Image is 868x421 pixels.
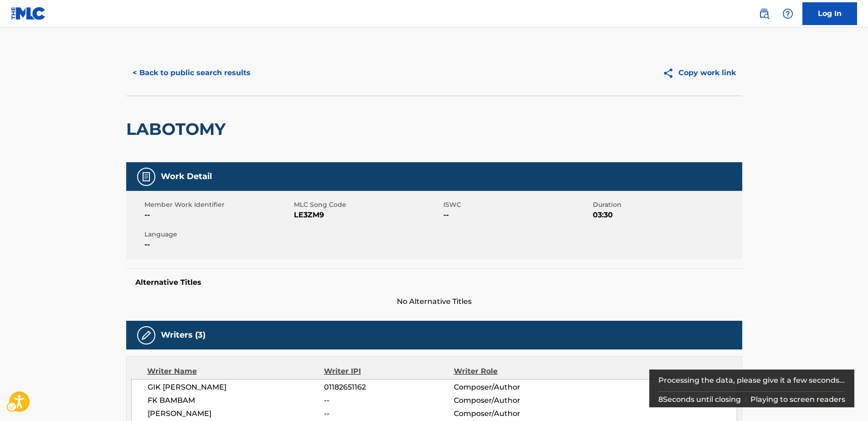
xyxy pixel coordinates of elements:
[144,230,292,239] span: Language
[144,239,292,250] span: --
[663,67,678,79] img: Copy work link
[324,395,453,406] span: --
[324,366,454,377] div: Writer IPI
[454,395,572,406] span: Composer/Author
[144,200,292,210] span: Member Work Identifier
[443,200,591,210] span: ISWC
[126,119,230,139] h2: LABOTOMY
[324,382,453,393] span: 01182651162
[161,171,212,182] h5: Work Detail
[802,2,857,25] a: Log In
[141,330,152,341] img: Writers
[135,278,733,287] h5: Alternative Titles
[294,210,441,221] span: LE3ZM9
[324,408,453,419] span: --
[656,62,742,84] button: Copy work link
[454,382,572,393] span: Composer/Author
[593,210,740,221] span: 03:30
[782,8,793,19] img: help
[593,200,740,210] span: Duration
[294,200,441,210] span: MLC Song Code
[658,395,663,404] span: 8
[11,7,46,20] img: MLC Logo
[148,408,324,419] span: [PERSON_NAME]
[147,366,324,377] div: Writer Name
[126,296,742,307] span: No Alternative Titles
[148,395,324,406] span: FK BAMBAM
[658,370,846,391] div: Processing the data, please give it a few seconds...
[161,330,205,340] h5: Writers (3)
[454,366,572,377] div: Writer Role
[144,210,292,221] span: --
[454,408,572,419] span: Composer/Author
[141,171,152,182] img: Work Detail
[759,8,770,19] img: search
[148,382,324,393] span: GIK [PERSON_NAME]
[443,210,591,221] span: --
[126,62,257,84] button: < Back to public search results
